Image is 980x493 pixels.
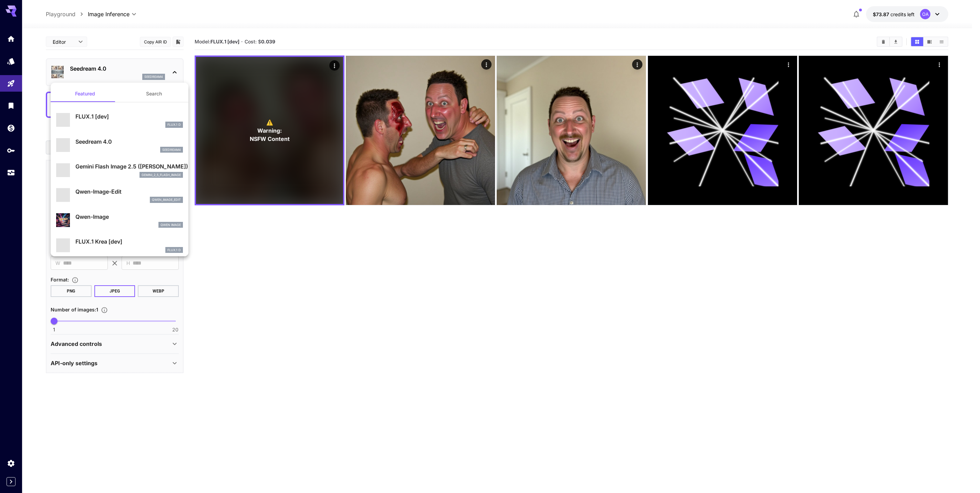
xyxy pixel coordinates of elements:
p: FLUX.1 Krea [dev] [75,237,183,246]
div: Qwen-Image-Editqwen_image_edit [56,185,183,206]
p: Seedream 4.0 [75,137,183,146]
div: Gemini Flash Image 2.5 ([PERSON_NAME])gemini_2_5_flash_image [56,160,183,181]
p: qwen_image_edit [152,197,181,202]
p: FLUX.1 D [167,122,181,127]
p: Gemini Flash Image 2.5 ([PERSON_NAME]) [75,162,183,171]
button: Search [120,85,188,102]
p: seedream4 [162,147,181,152]
p: FLUX.1 [dev] [75,112,183,121]
p: gemini_2_5_flash_image [142,173,181,177]
button: Featured [51,85,120,102]
div: Qwen-ImageQwen Image [56,210,183,231]
iframe: Chat Widget [946,460,980,493]
p: Qwen-Image [75,213,183,221]
p: Qwen Image [161,223,181,227]
p: Qwen-Image-Edit [75,187,183,196]
div: FLUX.1 [dev]FLUX.1 D [56,110,183,131]
div: FLUX.1 Krea [dev]FLUX.1 D [56,235,183,256]
div: Seedream 4.0seedream4 [56,135,183,156]
p: FLUX.1 D [167,248,181,253]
